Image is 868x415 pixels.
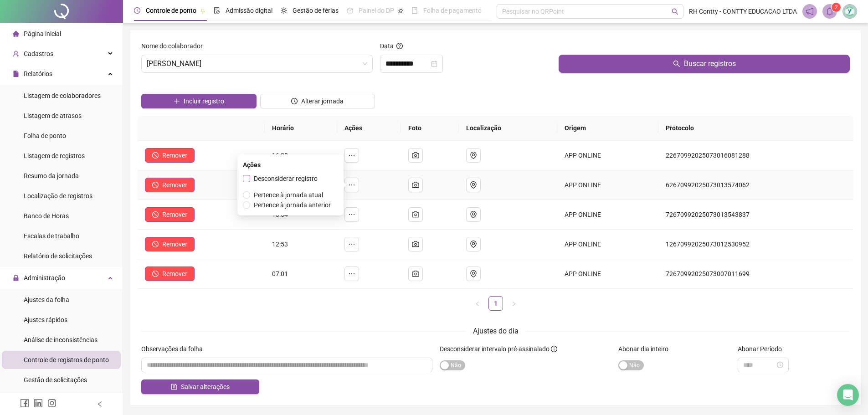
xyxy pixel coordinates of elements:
[473,327,519,335] span: Ajustes do dia
[511,301,517,307] span: right
[470,296,485,311] button: left
[412,211,419,218] span: camera
[401,116,459,141] th: Foto
[260,94,375,108] button: Alterar jornada
[281,7,287,14] span: sun
[134,7,140,14] span: clock-circle
[13,51,19,57] span: user-add
[24,132,66,139] span: Folha de ponto
[13,71,19,77] span: file
[440,345,550,353] span: Desconsiderar intervalo pré-assinalado
[20,399,29,408] span: facebook
[412,181,419,189] span: camera
[412,152,419,159] span: camera
[380,42,394,50] span: Data
[843,5,857,18] img: 82867
[672,8,678,15] span: search
[658,116,853,141] th: Protocolo
[837,384,859,406] div: Open Intercom Messenger
[470,241,477,248] span: environment
[470,181,477,189] span: environment
[658,141,853,170] td: 22670992025073016081288
[489,297,503,310] a: 1
[24,212,69,220] span: Banco de Horas
[557,259,658,289] td: APP ONLINE
[162,269,187,279] span: Remover
[557,170,658,200] td: APP ONLINE
[470,270,477,277] span: environment
[152,271,159,277] span: stop
[24,172,79,179] span: Resumo da jornada
[147,55,367,72] span: Eliete Pereira dos Santos
[254,175,318,182] span: Desconsiderar registro
[557,230,658,259] td: APP ONLINE
[272,270,288,277] span: 07:01
[412,241,419,248] span: camera
[24,232,79,240] span: Escalas de trabalho
[254,201,331,209] span: Pertence à jornada anterior
[470,152,477,159] span: environment
[658,200,853,230] td: 72670992025073013543837
[806,7,814,15] span: notification
[557,141,658,170] td: APP ONLINE
[459,116,557,141] th: Localização
[348,181,355,189] span: ellipsis
[254,191,323,199] span: Pertence à jornada atual
[152,152,159,159] span: stop
[359,7,394,14] span: Painel do DP
[272,241,288,248] span: 12:53
[507,296,521,311] li: Próxima página
[162,180,187,190] span: Remover
[398,8,403,14] span: pushpin
[141,344,209,354] label: Observações da folha
[348,152,355,159] span: ellipsis
[24,112,82,119] span: Listagem de atrasos
[658,259,853,289] td: 72670992025073007011699
[47,399,56,408] span: instagram
[260,98,375,106] a: Alterar jornada
[507,296,521,311] button: right
[162,239,187,249] span: Remover
[738,344,788,354] label: Abonar Período
[184,96,224,106] span: Incluir registro
[24,296,69,303] span: Ajustes da folha
[181,382,230,392] span: Salvar alterações
[145,266,195,281] button: Remover
[24,152,85,159] span: Listagem de registros
[24,376,87,384] span: Gestão de solicitações
[411,7,418,14] span: book
[24,316,67,323] span: Ajustes rápidos
[475,301,480,307] span: left
[618,344,674,354] label: Abonar dia inteiro
[832,3,841,12] sup: 2
[673,60,680,67] span: search
[348,211,355,218] span: ellipsis
[826,7,834,15] span: bell
[243,160,338,170] div: Ações
[162,150,187,160] span: Remover
[423,7,482,14] span: Folha de pagamento
[13,275,19,281] span: lock
[174,98,180,104] span: plus
[488,296,503,311] li: 1
[347,7,353,14] span: dashboard
[470,211,477,218] span: environment
[658,170,853,200] td: 62670992025073013574062
[24,252,92,260] span: Relatório de solicitações
[684,58,736,69] span: Buscar registros
[265,116,337,141] th: Horário
[152,182,159,188] span: stop
[200,8,205,14] span: pushpin
[835,4,838,10] span: 2
[24,50,53,57] span: Cadastros
[470,296,485,311] li: Página anterior
[301,96,344,106] span: Alterar jornada
[24,336,98,343] span: Análise de inconsistências
[557,200,658,230] td: APP ONLINE
[141,379,259,394] button: Salvar alterações
[162,210,187,220] span: Remover
[396,43,403,49] span: question-circle
[146,7,196,14] span: Controle de ponto
[551,346,557,352] span: info-circle
[226,7,272,14] span: Admissão digital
